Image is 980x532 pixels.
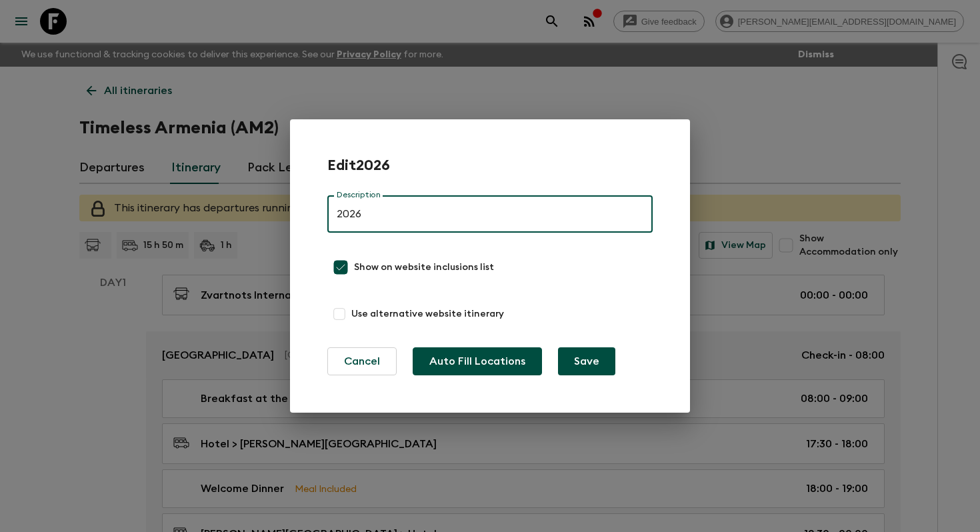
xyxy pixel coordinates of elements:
span: Use alternative website itinerary [351,307,504,321]
button: Auto Fill Locations [413,347,542,375]
button: Cancel [327,347,397,375]
label: Description [337,189,381,201]
button: Save [558,347,615,375]
span: Show on website inclusions list [354,261,494,274]
h2: Edit 2026 [327,157,390,174]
